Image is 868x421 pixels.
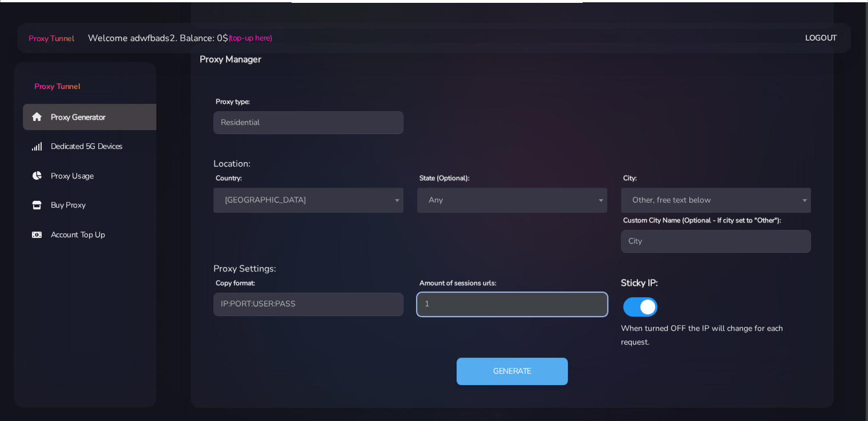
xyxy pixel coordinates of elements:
label: City: [623,173,637,183]
input: City [621,230,811,253]
label: Amount of sessions urls: [419,278,496,288]
span: When turned OFF the IP will change for each request. [621,323,783,347]
label: Copy format: [216,278,255,288]
a: Dedicated 5G Devices [23,133,165,160]
span: Any [424,192,600,208]
a: Proxy Tunnel [14,62,156,92]
span: United States of America [213,188,403,213]
button: Generate [457,358,568,385]
span: Any [417,188,607,213]
a: Proxy Usage [23,163,165,189]
div: Location: [207,157,818,171]
li: Welcome adwfbads2. Balance: 0$ [74,31,272,45]
span: Proxy Tunnel [34,81,80,92]
label: Proxy type: [216,96,250,107]
label: Custom City Name (Optional - If city set to "Other"): [623,215,781,225]
label: Country: [216,173,242,183]
h6: Proxy Manager [200,52,559,67]
span: Other, free text below [621,188,811,213]
span: Proxy Tunnel [29,33,74,44]
a: Buy Proxy [23,192,165,218]
span: Other, free text below [628,192,804,208]
iframe: Webchat Widget [700,234,854,407]
a: Proxy Generator [23,104,165,130]
a: Logout [805,27,837,48]
div: Proxy Settings: [207,262,818,276]
a: (top-up here) [228,32,272,44]
span: United States of America [220,192,397,208]
a: Account Top Up [23,222,165,248]
a: Proxy Tunnel [26,29,74,47]
label: State (Optional): [419,173,470,183]
h6: Sticky IP: [621,276,811,290]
